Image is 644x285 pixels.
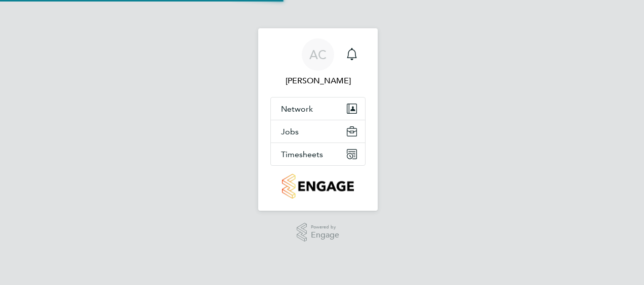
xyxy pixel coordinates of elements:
span: Jobs [281,127,299,136]
button: Jobs [271,120,365,142]
button: Timesheets [271,143,365,165]
img: countryside-properties-logo-retina.png [282,174,353,199]
a: Go to home page [270,174,366,199]
span: Powered by [311,223,339,231]
a: Powered byEngage [297,223,340,242]
span: AC [309,48,327,61]
span: Engage [311,231,339,240]
span: Network [281,104,313,114]
button: Network [271,98,365,120]
span: Timesheets [281,150,323,159]
span: Aurie Cox [270,75,366,87]
nav: Main navigation [258,28,378,211]
a: AC[PERSON_NAME] [270,38,366,87]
